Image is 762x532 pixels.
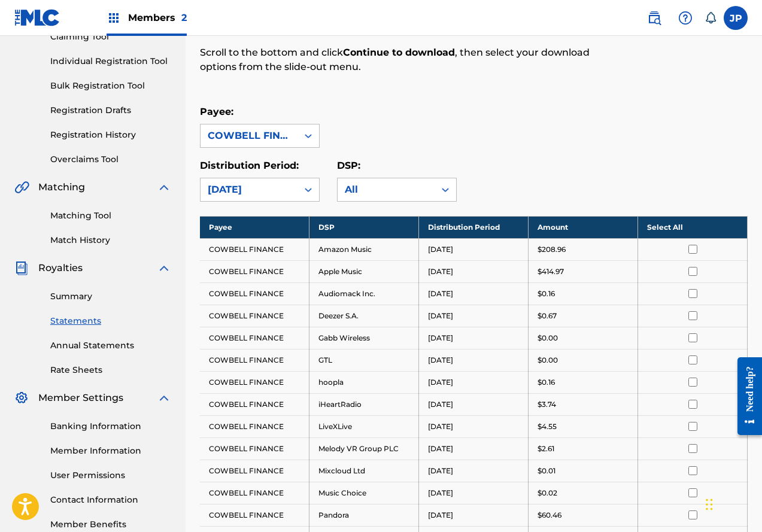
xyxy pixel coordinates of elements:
[50,445,171,457] a: Member Information
[419,327,529,349] td: [DATE]
[14,261,29,275] img: Royalties
[157,391,171,405] img: expand
[647,11,661,25] img: search
[538,421,557,432] p: $4.55
[38,261,83,275] span: Royalties
[50,234,171,247] a: Match History
[343,47,455,58] strong: Continue to download
[309,460,419,482] td: Mixcloud Ltd
[538,510,561,521] p: $60.46
[337,160,360,171] label: DSP:
[638,216,748,238] th: Select All
[419,504,529,526] td: [DATE]
[538,488,557,498] p: $0.02
[50,153,171,166] a: Overclaims Tool
[309,305,419,327] td: Deezer S.A.
[200,45,622,74] p: Scroll to the bottom and click , then select your download options from the slide-out menu.
[50,209,171,222] a: Matching Tool
[200,282,309,305] td: COWBELL FINANCE
[50,80,171,92] a: Bulk Registration Tool
[50,55,171,68] a: Individual Registration Tool
[309,260,419,282] td: Apple Music
[200,415,309,437] td: COWBELL FINANCE
[200,260,309,282] td: COWBELL FINANCE
[200,327,309,349] td: COWBELL FINANCE
[200,106,233,117] label: Payee:
[673,6,697,30] div: Help
[208,183,290,197] div: [DATE]
[309,482,419,504] td: Music Choice
[107,11,121,25] img: Top Rightsholders
[309,415,419,437] td: LiveXLive
[50,129,171,141] a: Registration History
[50,494,171,506] a: Contact Information
[50,364,171,376] a: Rate Sheets
[705,12,717,24] div: Notifications
[419,371,529,393] td: [DATE]
[128,11,187,25] span: Members
[702,475,762,532] iframe: Chat Widget
[345,183,427,197] div: All
[529,216,638,238] th: Amount
[309,238,419,260] td: Amazon Music
[309,216,419,238] th: DSP
[309,327,419,349] td: Gabb Wireless
[642,6,666,30] a: Public Search
[181,12,187,23] span: 2
[50,31,171,43] a: Claiming Tool
[419,238,529,260] td: [DATE]
[538,377,555,388] p: $0.16
[309,371,419,393] td: hoopla
[200,437,309,460] td: COWBELL FINANCE
[14,9,60,26] img: MLC Logo
[200,160,299,171] label: Distribution Period:
[50,518,171,531] a: Member Benefits
[309,504,419,526] td: Pandora
[157,261,171,275] img: expand
[706,487,713,522] div: Drag
[200,371,309,393] td: COWBELL FINANCE
[538,466,555,476] p: $0.01
[14,180,29,194] img: Matching
[200,482,309,504] td: COWBELL FINANCE
[419,282,529,305] td: [DATE]
[50,315,171,327] a: Statements
[200,393,309,415] td: COWBELL FINANCE
[538,288,555,299] p: $0.16
[200,349,309,371] td: COWBELL FINANCE
[200,504,309,526] td: COWBELL FINANCE
[419,216,529,238] th: Distribution Period
[419,415,529,437] td: [DATE]
[419,260,529,282] td: [DATE]
[200,305,309,327] td: COWBELL FINANCE
[724,6,748,30] div: User Menu
[419,482,529,504] td: [DATE]
[419,349,529,371] td: [DATE]
[38,180,85,194] span: Matching
[538,333,558,343] p: $0.00
[309,282,419,305] td: Audiomack Inc.
[538,399,556,410] p: $3.74
[14,391,29,405] img: Member Settings
[678,11,693,25] img: help
[50,290,171,303] a: Summary
[200,460,309,482] td: COWBELL FINANCE
[419,305,529,327] td: [DATE]
[309,393,419,415] td: iHeartRadio
[538,244,566,255] p: $208.96
[50,420,171,433] a: Banking Information
[538,443,554,454] p: $2.61
[538,311,557,321] p: $0.67
[50,469,171,482] a: User Permissions
[200,238,309,260] td: COWBELL FINANCE
[200,216,309,238] th: Payee
[419,460,529,482] td: [DATE]
[419,437,529,460] td: [DATE]
[309,349,419,371] td: GTL
[419,393,529,415] td: [DATE]
[50,339,171,352] a: Annual Statements
[538,355,558,366] p: $0.00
